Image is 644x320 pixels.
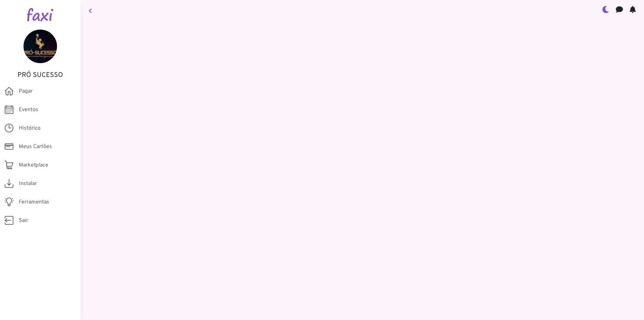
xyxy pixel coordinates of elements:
[19,124,41,132] span: Histórico
[19,87,33,95] span: Pagar
[19,161,48,169] span: Marketplace
[19,180,37,188] span: Instalar
[19,106,38,114] span: Eventos
[19,217,28,225] span: Sair
[19,198,49,206] span: Ferramentas
[10,71,70,79] h5: PRÓ SUCESSO
[19,143,52,151] span: Meus Cartões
